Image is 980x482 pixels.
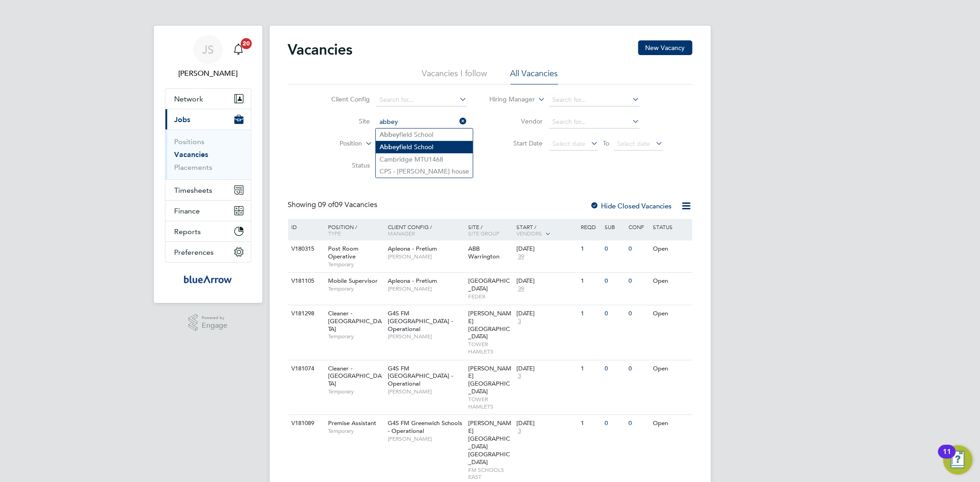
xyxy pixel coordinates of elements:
a: 20 [229,35,248,64]
div: 0 [602,305,626,322]
a: JS[PERSON_NAME] [165,35,251,79]
span: FEDEX [468,293,512,300]
span: Type [328,230,341,237]
span: [PERSON_NAME][GEOGRAPHIC_DATA] [GEOGRAPHIC_DATA] [468,419,511,465]
input: Search for... [376,94,467,106]
label: Vendor [490,117,543,125]
div: 1 [578,360,602,377]
button: Jobs [165,109,251,129]
div: V181089 [289,415,322,432]
span: Post Room Operative [328,245,358,260]
nav: Main navigation [154,26,262,303]
span: Powered by [202,314,227,322]
div: ID [289,219,322,235]
div: [DATE] [516,277,576,285]
span: Premise Assistant [328,419,376,427]
span: Jobs [175,115,191,124]
label: Status [317,161,370,169]
span: Jay Scull [165,68,251,79]
span: To [600,137,612,149]
div: 0 [627,273,651,290]
button: Finance [165,201,251,221]
img: bluearrow-logo-retina.png [184,272,232,286]
input: Search for... [549,94,640,106]
div: [DATE] [516,365,576,373]
span: 3 [516,318,522,325]
span: Temporary [328,333,383,340]
div: 11 [943,452,951,464]
span: Cleaner - [GEOGRAPHIC_DATA] [328,364,382,388]
li: Vacancies I follow [422,68,487,84]
span: Temporary [328,388,383,395]
div: Open [651,415,691,432]
button: Network [165,89,251,109]
a: Go to home page [165,272,251,286]
a: Placements [175,163,213,172]
div: Start / [514,219,578,242]
span: TOWER HAMLETS [468,341,512,355]
span: [PERSON_NAME][GEOGRAPHIC_DATA] [468,364,511,396]
div: 0 [627,241,651,258]
div: Jobs [165,129,251,179]
label: Position [309,139,362,148]
div: Open [651,273,691,290]
div: Sub [602,219,626,235]
div: Position / [321,219,385,241]
div: Open [651,305,691,322]
div: Client Config / [385,219,466,241]
span: Vendors [516,230,542,237]
li: All Vacancies [510,68,558,84]
button: Open Resource Center, 11 new notifications [943,445,973,475]
span: [PERSON_NAME][GEOGRAPHIC_DATA] [468,309,511,341]
span: Apleona - Pretium [388,245,437,252]
div: V181298 [289,305,322,322]
label: Hide Closed Vacancies [590,202,672,210]
span: Engage [202,322,227,330]
div: [DATE] [516,310,576,318]
li: CPS - [PERSON_NAME] house [376,165,473,177]
span: Network [175,95,204,103]
span: G4S FM [GEOGRAPHIC_DATA] - Operational [388,309,453,333]
div: Reqd [578,219,602,235]
div: 0 [602,415,626,432]
div: 0 [602,273,626,290]
span: 3 [516,372,522,380]
div: Site / [466,219,514,241]
span: Temporary [328,285,383,292]
span: ABB Warrington [468,245,499,260]
div: 0 [602,360,626,377]
div: [DATE] [516,245,576,253]
button: Preferences [165,242,251,262]
div: 0 [627,360,651,377]
a: Vacancies [175,150,209,159]
span: 09 of [318,200,335,209]
span: Apleona - Pretium [388,277,437,285]
button: New Vacancy [638,40,692,55]
div: Open [651,360,691,377]
span: 3 [516,427,522,435]
div: 1 [578,273,602,290]
span: Site Group [468,230,499,237]
div: Status [651,219,691,235]
span: 39 [516,253,526,261]
li: Cambridge MTU1468 [376,153,473,165]
div: 0 [602,241,626,258]
span: [PERSON_NAME] [388,285,464,292]
span: Timesheets [175,186,213,195]
a: Positions [175,137,205,146]
label: Start Date [490,139,543,147]
span: Mobile Supervisor [328,277,378,285]
span: 20 [241,38,252,49]
div: 1 [578,305,602,322]
div: V180315 [289,241,322,258]
h2: Vacancies [288,40,353,59]
span: JS [202,44,214,56]
span: Preferences [175,248,214,257]
div: 1 [578,415,602,432]
div: Open [651,241,691,258]
span: Manager [388,230,415,237]
div: 1 [578,241,602,258]
div: 0 [627,305,651,322]
span: 09 Vacancies [318,200,378,209]
span: Finance [175,207,200,215]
